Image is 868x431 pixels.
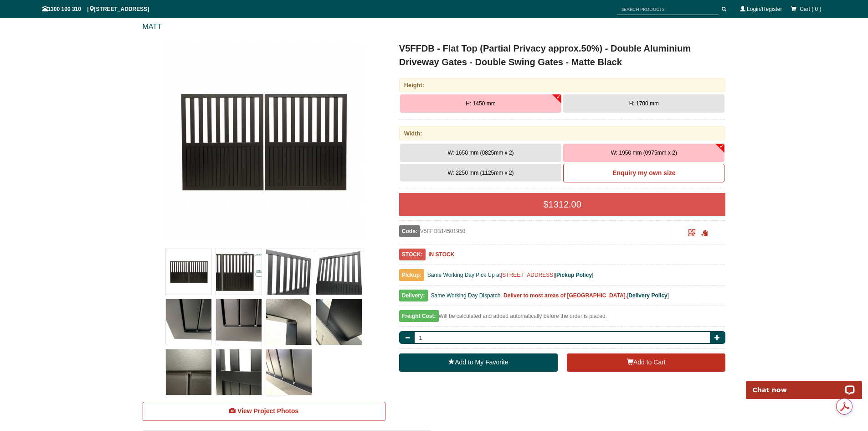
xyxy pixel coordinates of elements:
img: V5FFDB - Flat Top (Partial Privacy approx.50%) - Double Aluminium Driveway Gates - Double Swing G... [164,42,364,242]
img: V5FFDB - Flat Top (Partial Privacy approx.50%) - Double Aluminium Driveway Gates - Double Swing G... [316,249,362,295]
span: H: 1700 mm [629,100,659,107]
img: V5FFDB - Flat Top (Partial Privacy approx.50%) - Double Aluminium Driveway Gates - Double Swing G... [216,299,262,345]
a: Delivery Policy [628,292,667,299]
img: V5FFDB - Flat Top (Partial Privacy approx.50%) - Double Aluminium Driveway Gates - Double Swing G... [216,349,262,395]
iframe: LiveChat chat widget [740,370,868,399]
span: Code: [399,225,420,237]
a: [STREET_ADDRESS] [501,272,555,278]
a: Enquiry my own size [563,164,724,183]
a: Pickup Policy [556,272,592,278]
span: W: 1950 mm (0975mm x 2) [611,150,677,156]
button: W: 1650 mm (0825mm x 2) [400,144,561,162]
span: Same Working Day Pick Up at [ ] [427,272,594,278]
img: V5FFDB - Flat Top (Partial Privacy approx.50%) - Double Aluminium Driveway Gates - Double Swing G... [266,299,312,345]
span: W: 2250 mm (1125mm x 2) [447,170,514,176]
span: H: 1450 mm [466,100,495,107]
img: V5FFDB - Flat Top (Partial Privacy approx.50%) - Double Aluminium Driveway Gates - Double Swing G... [316,299,362,345]
h1: V5FFDB - Flat Top (Partial Privacy approx.50%) - Double Aluminium Driveway Gates - Double Swing G... [399,42,726,69]
button: H: 1450 mm [400,94,561,113]
div: Width: [399,126,726,140]
span: Pickup: [399,269,424,281]
span: Click to copy the URL [701,230,708,237]
input: SEARCH PRODUCTS [617,4,719,15]
span: Delivery: [399,290,428,301]
b: Enquiry my own size [612,169,675,177]
span: Freight Cost: [399,310,439,322]
a: V5FFDB - Flat Top (Partial Privacy approx.50%) - Double Aluminium Driveway Gates - Double Swing G... [144,42,385,242]
span: Cart ( 0 ) [800,6,821,12]
div: [ ] [399,290,726,306]
span: STOCK: [399,249,426,260]
img: V5FFDB - Flat Top (Partial Privacy approx.50%) - Double Aluminium Driveway Gates - Double Swing G... [216,249,262,295]
div: > > > [143,1,726,42]
span: W: 1650 mm (0825mm x 2) [447,150,514,156]
b: IN STOCK [428,251,454,258]
img: V5FFDB - Flat Top (Partial Privacy approx.50%) - Double Aluminium Driveway Gates - Double Swing G... [266,249,312,295]
span: 1300 100 310 | [STREET_ADDRESS] [42,6,149,12]
button: W: 1950 mm (0975mm x 2) [563,144,724,162]
img: V5FFDB - Flat Top (Partial Privacy approx.50%) - Double Aluminium Driveway Gates - Double Swing G... [266,349,312,395]
button: W: 2250 mm (1125mm x 2) [400,164,561,182]
span: View Project Photos [237,407,298,415]
button: H: 1700 mm [563,94,724,113]
img: V5FFDB - Flat Top (Partial Privacy approx.50%) - Double Aluminium Driveway Gates - Double Swing G... [166,299,211,345]
a: Login/Register [747,6,782,12]
a: View Project Photos [143,402,385,421]
button: Add to Cart [567,353,725,372]
a: Add to My Favorite [399,353,558,372]
div: Height: [399,78,726,92]
b: Deliver to most areas of [GEOGRAPHIC_DATA]. [503,292,627,299]
img: V5FFDB - Flat Top (Partial Privacy approx.50%) - Double Aluminium Driveway Gates - Double Swing G... [166,349,211,395]
div: V5FFDB14501950 [399,225,671,237]
div: $ [399,193,726,216]
span: 1312.00 [549,199,581,209]
a: Click to enlarge and scan to share. [688,231,695,237]
div: Will be calculated and added automatically before the order is placed. [399,311,726,327]
img: V5FFDB - Flat Top (Partial Privacy approx.50%) - Double Aluminium Driveway Gates - Double Swing G... [166,249,211,295]
span: Same Working Day Dispatch. [431,292,502,299]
